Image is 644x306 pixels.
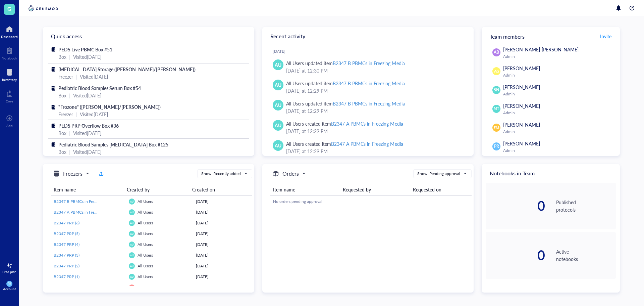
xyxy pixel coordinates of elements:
a: AUAll Users created itemB2347 A PBMCs in Freezing Media[DATE] at 12:29 PM [268,117,468,137]
div: | [76,111,77,118]
span: PR [494,143,499,149]
div: Box [58,129,66,137]
th: Item name [270,183,340,196]
a: B2347 A PBMCs in Freezing Media [54,209,123,215]
span: AB [494,49,499,55]
div: Box [58,148,66,156]
div: Recent activity [262,27,474,46]
span: All Users [138,263,153,269]
span: B2347 PRP (3) [54,252,79,258]
div: Freezer [58,111,73,118]
span: [PERSON_NAME] [503,140,540,147]
div: B2347 B PBMCs in Freezing Media [333,60,405,67]
div: Admin [503,129,613,134]
div: All Users updated item [286,59,405,67]
div: Active notebooks [556,248,616,263]
div: Quick access [43,27,254,46]
span: PR [8,282,11,286]
div: | [69,129,70,137]
div: Admin [503,110,613,116]
span: All Users [138,209,153,215]
span: [PERSON_NAME] [503,65,540,72]
div: | [69,148,70,156]
div: Visited [DATE] [73,53,101,60]
div: Published protocols [556,199,616,213]
span: B2347 PRP (4) [54,242,79,247]
a: AUAll Users updated itemB2347 B PBMCs in Freezing Media[DATE] at 12:30 PM [268,57,468,77]
span: B2347 B PBMCs in Freezing Media [54,199,115,204]
a: Invite [600,31,612,42]
th: Item name [51,183,124,196]
th: Created on [190,183,247,196]
div: [DATE] [196,209,250,215]
a: B2347 PRP (1) [54,274,123,280]
div: Visited [DATE] [73,129,101,137]
div: | [76,73,77,80]
div: Dashboard [1,35,18,39]
span: AU [130,211,133,214]
a: B2347 PRP (2) [54,263,123,269]
div: 0 [486,199,545,213]
span: [PERSON_NAME]-[PERSON_NAME] [503,46,579,53]
a: B2347 PRP (6) [54,220,123,226]
div: Admin [503,73,613,78]
span: All Users [138,220,153,226]
span: AU [130,254,133,257]
div: Admin [503,54,613,59]
div: 0 [486,249,545,262]
span: SN [494,87,499,93]
div: Team members [482,27,620,46]
div: [DATE] at 12:29 PM [286,127,463,135]
span: MT [494,106,499,111]
span: [PERSON_NAME] [138,285,170,290]
a: Dashboard [1,24,18,39]
img: genemod-logo [27,4,60,12]
div: [DATE] [273,49,468,54]
th: Requested by [340,183,410,196]
div: Visited [DATE] [73,92,101,99]
th: Requested on [410,183,472,196]
span: AU [275,101,281,109]
span: AU [130,200,133,203]
div: Show: Recently added [201,171,241,177]
span: AU [130,264,133,267]
div: Freezer [58,73,73,80]
div: [DATE] [196,252,250,258]
span: PEDS Live PBMC Box #51 [58,46,112,53]
div: Admin [503,148,613,153]
a: B2347 B PBMCs in Freezing Media [54,199,123,205]
div: Visited [DATE] [80,73,108,80]
span: B2346B PBMCs in Freezing Media [54,285,114,290]
div: B2347 A PBMCs in Freezing Media [331,120,403,127]
span: AU [130,243,133,246]
div: All Users created item [286,120,403,127]
h5: Orders [282,170,299,178]
div: All Users updated item [286,100,405,107]
span: AU [130,232,133,235]
span: [PERSON_NAME] [503,84,540,90]
span: All Users [138,231,153,236]
span: AU [275,142,281,149]
div: Show: Pending approval [417,171,460,177]
a: B2347 PRP (3) [54,252,123,258]
div: B2347 B PBMCs in Freezing Media [333,80,405,87]
a: B2346B PBMCs in Freezing Media [54,285,123,291]
a: AUAll Users updated itemB2347 B PBMCs in Freezing Media[DATE] at 12:29 PM [268,97,468,117]
div: Add [6,124,13,128]
span: AU [275,81,281,89]
span: B2347 A PBMCs in Freezing Media [54,209,115,215]
span: B2347 PRP (5) [54,231,79,236]
span: EM [494,125,499,130]
span: AU [130,221,133,224]
span: AU [275,122,281,129]
span: B2347 PRP (6) [54,220,79,226]
a: Inventory [2,67,17,82]
a: Notebook [2,45,17,60]
div: [DATE] at 12:30 PM [286,67,463,74]
span: Pediatric Blood Samples Serum Box #54 [58,85,141,91]
div: Box [58,92,66,99]
th: Created by [124,183,190,196]
span: Invite [600,33,611,40]
div: | [69,92,70,99]
div: Inventory [2,78,17,82]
